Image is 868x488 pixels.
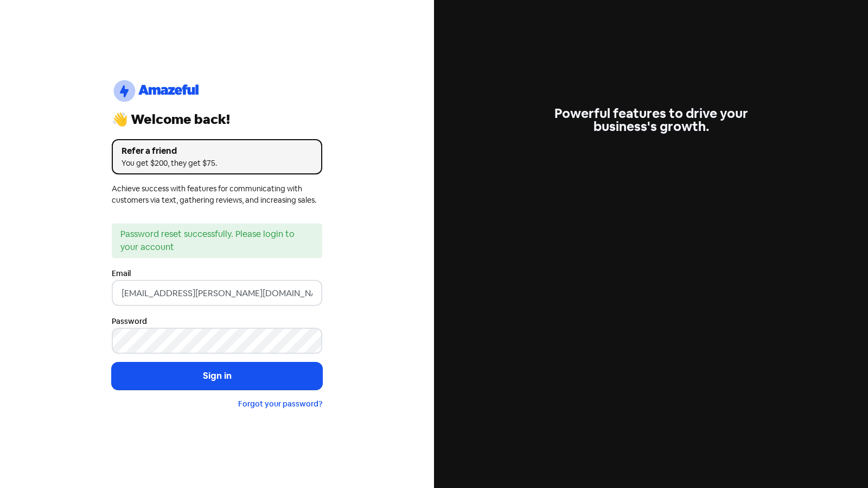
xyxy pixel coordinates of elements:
[112,183,322,206] div: Achieve success with features for communicating with customers via text, gathering reviews, and i...
[112,362,322,390] button: Sign in
[122,158,312,169] div: You get $200, they get $75.
[112,316,147,327] label: Password
[112,280,322,306] input: Enter your email address...
[112,268,131,279] label: Email
[546,107,756,133] div: Powerful features to drive your business's growth.
[112,113,322,126] div: 👋 Welcome back!
[122,145,312,158] div: Refer a friend
[238,399,322,409] a: Forgot your password?
[112,223,322,258] div: Password reset successfully. Please login to your account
